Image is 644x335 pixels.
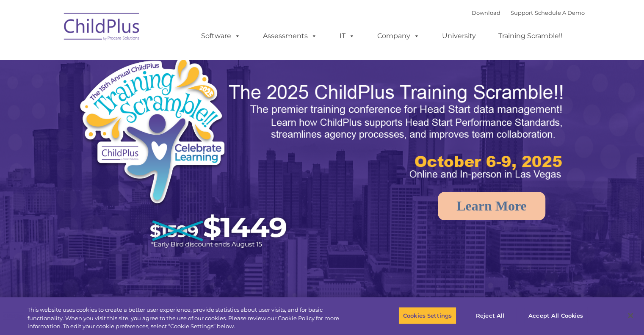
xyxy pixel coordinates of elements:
[254,28,326,44] a: Assessments
[60,7,144,49] img: ChildPlus by Procare Solutions
[434,28,484,44] a: University
[524,307,588,324] button: Accept All Cookies
[438,192,545,220] a: Learn More
[472,9,585,16] font: |
[472,9,500,16] a: Download
[118,56,144,62] span: Last name
[193,28,249,44] a: Software
[369,28,428,44] a: Company
[28,306,354,331] div: This website uses cookies to create a better user experience, provide statistics about user visit...
[621,306,640,325] button: Close
[398,307,456,324] button: Cookies Settings
[331,28,363,44] a: IT
[464,307,517,324] button: Reject All
[490,28,571,44] a: Training Scramble!!
[535,9,585,16] a: Schedule A Demo
[511,9,533,16] a: Support
[118,91,154,97] span: Phone number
